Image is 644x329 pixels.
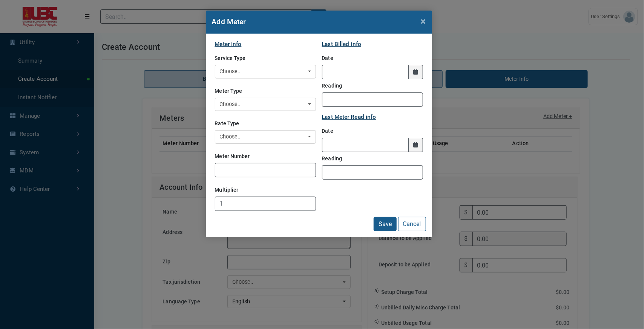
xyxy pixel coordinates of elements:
[215,117,239,130] label: Rate Type
[220,100,307,109] div: Choose..
[322,65,409,79] input: LastBilledDate
[215,52,246,65] label: Service Type
[415,11,432,32] button: Close
[215,130,316,144] button: Choose..
[220,68,307,76] div: Choose..
[322,152,342,165] label: Reading
[322,125,333,138] label: Date
[421,16,426,26] span: ×
[215,65,316,78] button: Choose..
[215,98,316,111] button: Choose..
[215,40,316,49] legend: Meter info
[215,85,242,98] label: Meter Type
[215,183,239,197] label: Multiplier
[322,52,333,65] label: Date
[220,133,307,141] div: Choose..
[322,79,342,92] label: Reading
[374,217,397,231] button: Save
[212,17,246,28] h2: Add Meter
[398,217,426,231] button: Cancel
[322,113,423,121] legend: Last Meter Read info
[322,40,423,49] legend: Last Billed info
[215,150,250,163] label: Meter Number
